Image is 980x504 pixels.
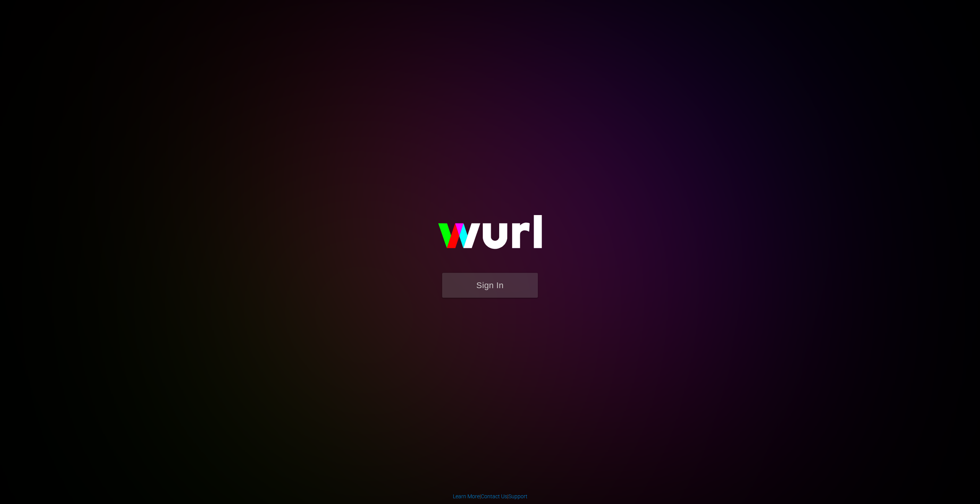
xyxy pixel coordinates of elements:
a: Learn More [453,493,480,499]
a: Support [508,493,528,499]
a: Contact Us [481,493,507,499]
div: | | [453,493,528,500]
img: wurl-logo-on-black-223613ac3d8ba8fe6dc639794a292ebdb59501304c7dfd60c99c58986ef67473.svg [413,199,567,273]
button: Sign In [442,273,538,298]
